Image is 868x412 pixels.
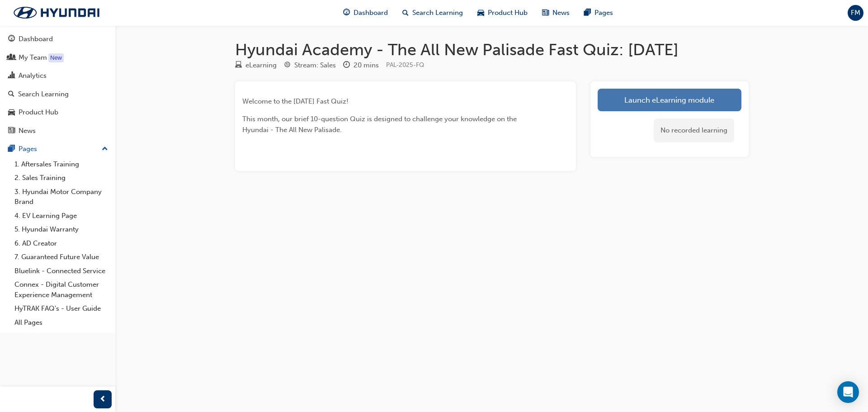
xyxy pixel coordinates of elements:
a: 1. Aftersales Training [11,157,112,171]
a: Launch eLearning module [598,89,741,111]
a: guage-iconDashboard [336,4,395,22]
a: 3. Hyundai Motor Company Brand [11,185,112,209]
span: Dashboard [354,8,388,18]
a: pages-iconPages [577,4,620,22]
span: Learning resource code [386,61,424,69]
div: News [19,126,36,136]
div: eLearning [245,60,277,71]
a: search-iconSearch Learning [395,4,470,22]
div: Search Learning [18,89,69,99]
span: target-icon [284,62,291,70]
div: Open Intercom Messenger [837,381,859,403]
span: prev-icon [99,394,106,405]
a: 6. AD Creator [11,237,112,251]
span: car-icon [477,7,484,19]
a: 2. Sales Training [11,171,112,185]
span: news-icon [8,127,15,135]
span: Pages [594,8,613,18]
div: Tooltip anchor [48,53,64,62]
span: Product Hub [488,8,528,18]
span: learningResourceType_ELEARNING-icon [235,62,242,70]
span: pages-icon [8,145,15,153]
button: FM [848,5,863,21]
span: car-icon [8,109,15,117]
a: Connex - Digital Customer Experience Management [11,278,112,302]
span: FM [851,8,860,18]
div: Stream [284,60,336,71]
span: News [552,8,570,18]
a: car-iconProduct Hub [470,4,535,22]
div: Type [235,60,277,71]
span: search-icon [402,7,409,19]
a: My Team [4,49,112,66]
a: Bluelink - Connected Service [11,264,112,278]
div: 20 mins [354,60,379,71]
a: HyTRAK FAQ's - User Guide [11,302,112,316]
span: up-icon [102,143,108,155]
span: people-icon [8,54,15,62]
img: Trak [5,3,108,22]
span: search-icon [8,90,14,99]
span: pages-icon [584,7,591,19]
span: chart-icon [8,72,15,80]
a: news-iconNews [535,4,577,22]
div: Pages [19,144,37,154]
div: Stream: Sales [294,60,336,71]
span: guage-icon [8,35,15,43]
span: clock-icon [343,62,350,70]
button: Pages [4,141,112,157]
span: Search Learning [412,8,463,18]
a: Dashboard [4,31,112,47]
a: Product Hub [4,104,112,121]
div: Product Hub [19,107,58,118]
span: news-icon [542,7,549,19]
div: Analytics [19,71,47,81]
h1: Hyundai Academy - The All New Palisade Fast Quiz: [DATE] [235,40,749,60]
a: 4. EV Learning Page [11,209,112,223]
div: My Team [19,52,47,63]
span: guage-icon [343,7,350,19]
a: 5. Hyundai Warranty [11,223,112,237]
a: Search Learning [4,86,112,103]
a: Analytics [4,67,112,84]
span: Welcome to the [DATE] Fast Quiz! [242,97,349,105]
a: 7. Guaranteed Future Value [11,250,112,264]
div: Dashboard [19,34,53,44]
a: All Pages [11,316,112,330]
div: Duration [343,60,379,71]
span: This month, our brief 10-question Quiz is designed to challenge your knowledge on the Hyundai - T... [242,115,519,134]
div: No recorded learning [654,118,734,142]
a: News [4,123,112,139]
button: DashboardMy TeamAnalyticsSearch LearningProduct HubNews [4,29,112,141]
